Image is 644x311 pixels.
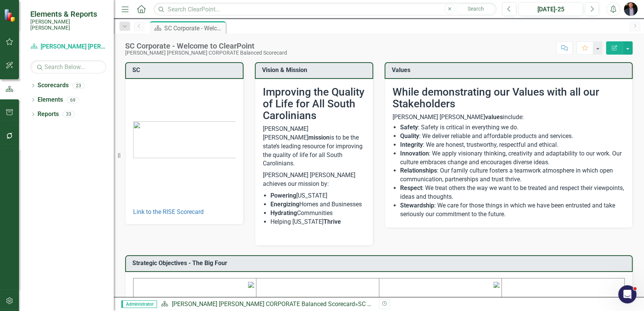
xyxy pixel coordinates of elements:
li: Homes and Businesses [270,200,365,209]
strong: mission [308,134,330,141]
img: Chris Amodeo [624,2,638,16]
li: : Safety is critical in everything we do. [400,123,625,132]
button: Search [457,4,495,14]
input: Search Below... [30,60,106,74]
p: [PERSON_NAME] [PERSON_NAME] is to be the state’s leading resource for improving the quality of li... [263,125,365,170]
strong: Respect [400,184,422,192]
li: Communities [270,209,365,218]
h3: Strategic Objectives - The Big Four [132,260,628,267]
img: ClearPoint Strategy [4,8,17,22]
div: SC Corporate - Welcome to ClearPoint [358,300,458,308]
div: » [161,300,373,309]
span: Elements & Reports [30,9,106,19]
div: 69 [67,97,79,103]
div: 23 [72,82,85,89]
a: Link to the RISE Scorecard [133,208,204,215]
a: Reports [38,110,59,119]
a: Scorecards [38,81,69,90]
li: : Our family culture fosters a teamwork atmosphere in which open communication, partnerships and ... [400,166,625,184]
p: [PERSON_NAME] [PERSON_NAME] include: [393,113,625,122]
li: : We care for those things in which we have been entrusted and take seriously our commitment to t... [400,201,625,219]
li: [US_STATE] [270,192,365,200]
span: Administrator [121,300,157,308]
li: : We apply visionary thinking, creativity and adaptability to our work. Our culture embraces chan... [400,149,625,167]
strong: Powering [270,192,296,199]
a: [PERSON_NAME] [PERSON_NAME] CORPORATE Balanced Scorecard [30,42,106,51]
strong: Safety [400,124,418,131]
div: [PERSON_NAME] [PERSON_NAME] CORPORATE Balanced Scorecard [125,50,287,56]
p: [PERSON_NAME] [PERSON_NAME] achieves our mission by: [263,170,365,190]
li: Helping [US_STATE] [270,218,365,226]
strong: Quality [400,132,419,140]
li: : We are honest, trustworthy, respectful and ethical. [400,141,625,149]
img: mceclip2%20v3.png [493,282,499,288]
li: : We deliver reliable and affordable products and services. [400,132,625,141]
span: Search [468,6,484,12]
a: [PERSON_NAME] [PERSON_NAME] CORPORATE Balanced Scorecard [171,300,355,308]
strong: Hydrating [270,209,297,217]
strong: values [485,113,503,121]
h3: Vision & Mission [262,67,369,74]
div: 33 [63,111,75,118]
div: SC Corporate - Welcome to ClearPoint [125,42,287,50]
small: [PERSON_NAME] [PERSON_NAME] [30,19,106,31]
div: [DATE]-25 [521,5,580,14]
button: [DATE]-25 [518,2,583,16]
h3: SC [132,67,239,74]
strong: Stewardship [400,202,434,209]
li: : We treat others the way we want to be treated and respect their viewpoints, ideas and thoughts. [400,184,625,201]
input: Search ClearPoint... [154,3,496,16]
h2: While demonstrating our Values with all our Stakeholders [393,86,625,110]
strong: Innovation [400,150,429,157]
strong: Relationships [400,167,437,174]
div: SC Corporate - Welcome to ClearPoint [164,24,224,33]
img: mceclip1%20v4.png [248,282,254,288]
h2: Improving the Quality of Life for All South Carolinians [263,86,365,121]
h3: Values [392,67,628,74]
iframe: Intercom live chat [618,285,636,303]
strong: Energizing [270,201,299,208]
strong: Thrive [324,218,341,225]
a: Elements [38,96,63,104]
strong: Integrity [400,141,423,148]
